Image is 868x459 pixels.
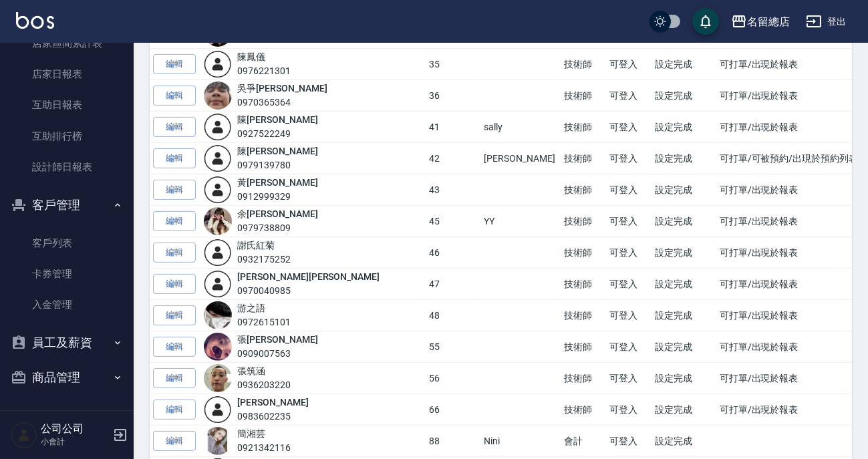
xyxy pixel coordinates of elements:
[606,80,652,112] td: 可登入
[153,117,196,138] a: 編輯
[606,300,652,331] td: 可登入
[204,333,232,361] img: avatar.jpeg
[426,300,480,331] td: 48
[153,368,196,389] a: 編輯
[153,400,196,420] a: 編輯
[237,114,317,125] a: 陳[PERSON_NAME]
[204,176,232,204] img: user-login-man-human-body-mobile-person-512.png
[426,174,480,206] td: 43
[606,143,652,174] td: 可登入
[606,394,652,426] td: 可登入
[16,12,54,29] img: Logo
[5,28,128,59] a: 店家區間累計表
[426,237,480,269] td: 46
[606,49,652,80] td: 可登入
[153,180,196,200] a: 編輯
[5,152,128,182] a: 設計師日報表
[561,49,606,80] td: 技術師
[5,188,128,222] button: 客戶管理
[561,363,606,394] td: 技術師
[5,228,128,259] a: 客戶列表
[606,426,652,457] td: 可登入
[652,269,716,300] td: 設定完成
[747,13,790,30] div: 名留總店
[237,347,317,361] div: 0909007563
[606,237,652,269] td: 可登入
[5,360,128,395] button: 商品管理
[652,394,716,426] td: 設定完成
[426,426,480,457] td: 88
[237,284,380,298] div: 0970040985
[204,270,232,298] img: user-login-man-human-body-mobile-person-512.png
[561,269,606,300] td: 技術師
[237,177,317,188] a: 黃[PERSON_NAME]
[606,206,652,237] td: 可登入
[237,146,317,156] a: 陳[PERSON_NAME]
[606,363,652,394] td: 可登入
[41,422,109,436] h5: 公司公司
[480,206,561,237] td: YY
[237,208,317,219] a: 余[PERSON_NAME]
[652,80,716,112] td: 設定完成
[426,331,480,363] td: 55
[237,303,265,313] a: 游之語
[204,82,232,110] img: avatar.jpeg
[652,331,716,363] td: 設定完成
[561,206,606,237] td: 技術師
[652,363,716,394] td: 設定完成
[237,410,308,424] div: 0983602235
[204,301,232,329] img: avatar.jpeg
[11,422,37,448] img: Person
[204,144,232,172] img: user-login-man-human-body-mobile-person-512.png
[652,49,716,80] td: 設定完成
[5,289,128,320] a: 入金管理
[237,428,265,439] a: 簡湘芸
[652,206,716,237] td: 設定完成
[153,305,196,326] a: 編輯
[237,315,291,329] div: 0972615101
[153,211,196,232] a: 編輯
[726,8,795,35] button: 名留總店
[153,431,196,452] a: 編輯
[204,364,232,392] img: avatar.jpeg
[652,237,716,269] td: 設定完成
[480,426,561,457] td: Nini
[237,271,380,282] a: [PERSON_NAME][PERSON_NAME]
[237,190,317,204] div: 0912999329
[561,394,606,426] td: 技術師
[204,239,232,267] img: user-login-man-human-body-mobile-person-512.png
[692,8,719,35] button: save
[561,174,606,206] td: 技術師
[204,113,232,141] img: user-login-man-human-body-mobile-person-512.png
[237,127,317,141] div: 0927522249
[153,54,196,75] a: 編輯
[652,300,716,331] td: 設定完成
[204,396,232,424] img: user-login-man-human-body-mobile-person-512.png
[480,112,561,143] td: sally
[237,365,265,376] a: 張筑涵
[5,121,128,152] a: 互助排行榜
[561,237,606,269] td: 技術師
[153,274,196,295] a: 編輯
[426,80,480,112] td: 36
[480,143,561,174] td: [PERSON_NAME]
[237,96,327,110] div: 0970365364
[41,436,109,448] p: 小會計
[606,112,652,143] td: 可登入
[153,337,196,357] a: 編輯
[426,269,480,300] td: 47
[561,300,606,331] td: 技術師
[5,259,128,289] a: 卡券管理
[426,206,480,237] td: 45
[561,426,606,457] td: 會計
[5,59,128,90] a: 店家日報表
[561,112,606,143] td: 技術師
[5,90,128,120] a: 互助日報表
[652,426,716,457] td: 設定完成
[652,112,716,143] td: 設定完成
[426,49,480,80] td: 35
[237,240,275,251] a: 謝氏紅菊
[606,269,652,300] td: 可登入
[237,51,265,62] a: 陳鳳儀
[153,86,196,106] a: 編輯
